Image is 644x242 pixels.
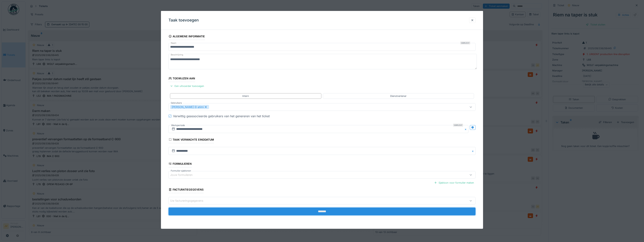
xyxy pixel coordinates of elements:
div: Verplicht [460,41,470,44]
div: Intern [242,94,249,98]
div: Taak verwachte einddatum [168,137,214,143]
div: Dienstverlener [390,94,407,98]
label: Naam [170,41,177,45]
div: Formulieren [168,161,192,167]
div: Algemene informatie [168,34,205,40]
div: Jouw formulieren [170,173,198,177]
button: Close [471,147,476,155]
h3: Taak toevoegen [168,18,199,23]
label: Beschrijving [170,52,184,57]
div: Verwittig geassocieerde gebruikers van het genereren van het ticket [173,114,270,118]
label: Formulier sjablonen [170,169,192,172]
div: Facturatiegegevens [168,187,204,193]
div: Toewijzen aan [168,76,195,82]
label: Werkperiode [171,123,185,127]
button: Close [464,125,468,133]
div: Sjabloon voor formulier maken [433,180,476,185]
div: [PERSON_NAME] El atimi [170,105,209,109]
div: Een uitvoerder toevoegen [168,83,206,89]
div: Verplicht [453,124,463,127]
label: Gebruikers [170,101,183,105]
div: Uw factureringsgegevens [170,199,209,203]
